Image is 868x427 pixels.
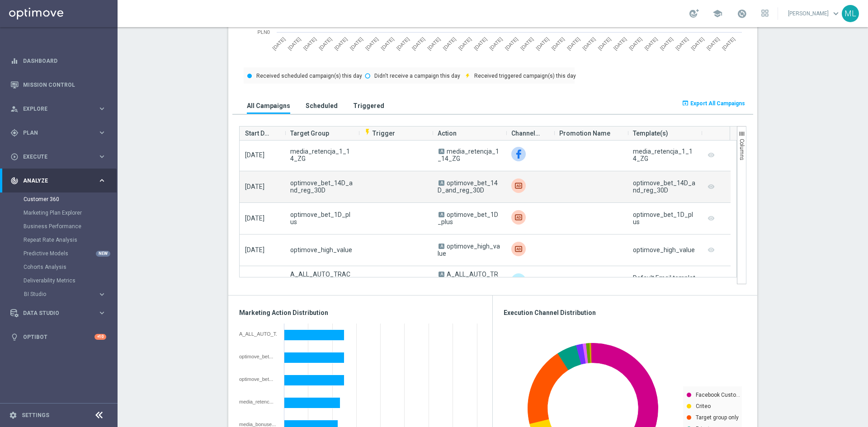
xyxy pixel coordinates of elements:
a: [PERSON_NAME]keyboard_arrow_down [787,7,842,20]
button: Triggered [351,97,387,114]
i: settings [9,411,17,419]
div: optimove_bet_1D_plus [633,211,696,225]
span: Execute [23,154,98,160]
span: Target Group [290,124,329,142]
div: media_retencja_1_14_ZG [633,148,696,162]
span: Export All Campaigns [690,100,745,107]
text: [DATE] [458,36,472,51]
a: Predictive Models [24,250,94,257]
i: keyboard_arrow_right [98,176,106,185]
div: Mission Control [10,73,106,97]
button: play_circle_outline Execute keyboard_arrow_right [10,153,107,160]
div: Facebook Custom Audience [511,147,526,161]
text: [DATE] [380,36,395,51]
h3: Execution Channel Distribution [504,309,746,317]
text: [DATE] [566,36,581,51]
h3: Triggered [353,102,384,110]
div: Customer 360 [24,192,117,206]
img: Target group only [511,273,526,288]
button: track_changes Analyze keyboard_arrow_right [10,177,107,184]
button: Scheduled [303,97,340,114]
div: media_bonuseria_retencja [239,422,278,427]
div: optimove_high_value [633,246,695,253]
text: Didn't receive a campaign this day [374,73,460,79]
div: Cohorts Analysis [24,260,117,274]
div: Default Email template [633,274,696,289]
text: [DATE] [597,36,612,51]
text: Facebook Custo… [696,392,740,398]
text: [DATE] [613,36,627,51]
text: [DATE] [628,36,643,51]
text: [DATE] [643,36,658,51]
div: Dashboard [10,49,106,73]
i: keyboard_arrow_right [98,104,106,113]
i: flash_on [364,128,371,136]
span: optimove_high_value [290,246,352,253]
span: A [439,149,444,154]
text: [DATE] [287,36,302,51]
text: [DATE] [349,36,364,51]
span: Analyze [23,178,98,183]
i: keyboard_arrow_right [98,152,106,161]
i: keyboard_arrow_right [98,309,106,317]
div: Predictive Models [24,247,117,260]
span: A_ALL_AUTO_TRACKER_ActiveGroup-WelcomeInActive [290,271,353,292]
a: Mission Control [23,73,106,97]
div: BI Studio [24,287,117,301]
button: equalizer Dashboard [10,57,107,65]
span: BI Studio [24,291,89,297]
text: [DATE] [581,36,596,51]
text: Target group only [696,414,739,421]
span: [DATE] [245,215,264,222]
div: NEW [96,251,110,257]
a: Business Performance [24,223,94,230]
i: play_circle_outline [10,153,19,161]
text: Received scheduled campaign(s) this day [256,73,362,79]
h3: Marketing Action Distribution [239,309,481,317]
span: Plan [23,130,98,136]
i: person_search [10,105,19,113]
i: equalizer [10,57,19,65]
button: BI Studio keyboard_arrow_right [24,291,107,298]
div: Optibot [10,325,106,349]
div: Criteo [511,242,526,256]
button: Mission Control [10,81,107,89]
text: [DATE] [706,36,721,51]
span: optimove_bet_1D_plus [438,211,498,225]
span: A [439,212,444,217]
img: Criteo [511,178,526,193]
text: [DATE] [535,36,550,51]
i: lightbulb [10,333,19,341]
text: Received triggered campaign(s) this day [474,73,576,79]
button: gps_fixed Plan keyboard_arrow_right [10,129,107,136]
span: [DATE] [245,246,264,253]
span: A_ALL_AUTO_TRACKER_ActiveGroup-WelcomeInActive [438,271,499,292]
div: optimove_bet_1D_plus [239,376,278,382]
span: Data Studio [23,310,98,316]
span: media_retencja_1_14_ZG [290,148,353,162]
span: Columns [739,139,745,160]
text: [DATE] [721,36,736,51]
button: lightbulb Optibot +10 [10,333,107,341]
div: A_ALL_AUTO_TRACKER_VSM-SEG-MED [239,331,278,337]
text: [DATE] [473,36,488,51]
span: [DATE] [245,183,264,190]
div: Analyze [10,177,98,185]
span: optimove_bet_14D_and_reg_30D [290,179,353,194]
button: open_in_browser Export All Campaigns [680,97,746,110]
img: Criteo [511,210,526,225]
text: [DATE] [364,36,379,51]
h3: All Campaigns [247,102,290,110]
button: person_search Explore keyboard_arrow_right [10,105,107,113]
i: open_in_browser [682,99,689,107]
text: [DATE] [690,36,705,51]
span: keyboard_arrow_down [831,9,841,19]
span: Trigger [364,130,395,137]
text: [DATE] [396,36,410,51]
div: Marketing Plan Explorer [24,206,117,220]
